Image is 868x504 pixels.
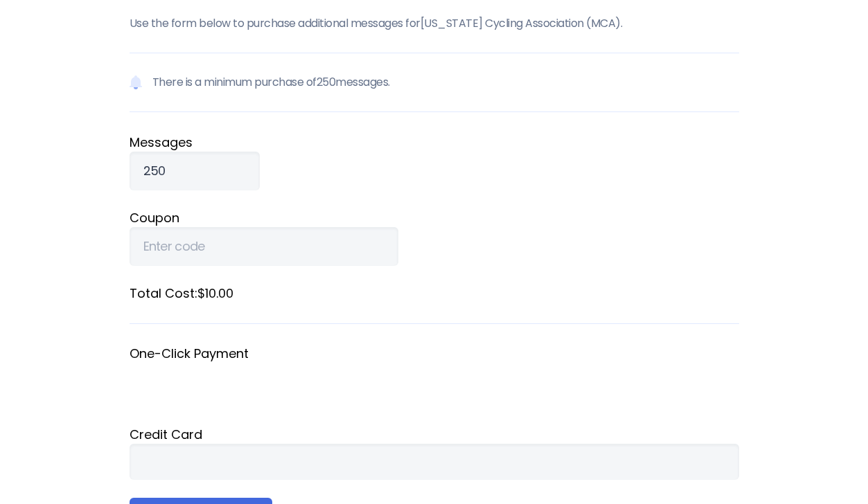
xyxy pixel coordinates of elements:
[143,454,725,469] iframe: Secure card payment input frame
[130,53,739,112] p: There is a minimum purchase of 250 messages.
[130,227,398,266] input: Enter code
[130,345,739,407] fieldset: One-Click Payment
[130,363,739,407] iframe: Secure payment button frame
[130,152,260,190] input: Qty
[130,74,142,91] img: Notification icon
[130,133,739,152] label: Message s
[130,208,739,227] label: Coupon
[130,425,739,444] div: Credit Card
[130,284,739,303] label: Total Cost: $10.00
[130,15,739,32] p: Use the form below to purchase additional messages for [US_STATE] Cycling Association (MCA) .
